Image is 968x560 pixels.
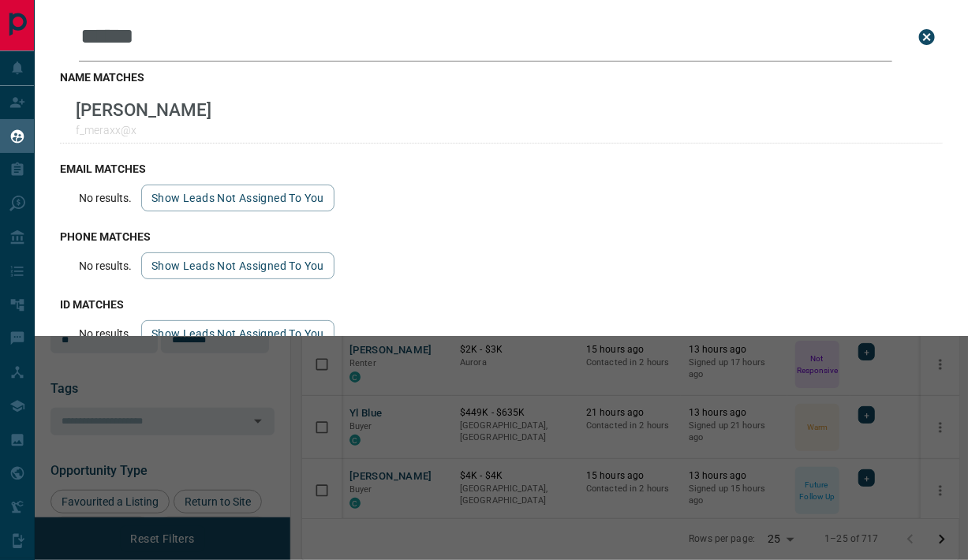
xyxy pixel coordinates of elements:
[141,185,335,211] button: show leads not assigned to you
[141,252,335,279] button: show leads not assigned to you
[60,230,943,243] h3: phone matches
[60,71,943,84] h3: name matches
[60,162,943,175] h3: email matches
[76,124,211,136] p: f_meraxx@x
[76,99,211,120] p: [PERSON_NAME]
[79,192,132,204] p: No results.
[79,327,132,340] p: No results.
[141,320,335,347] button: show leads not assigned to you
[79,259,132,272] p: No results.
[60,298,943,311] h3: id matches
[911,21,943,53] button: close search bar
